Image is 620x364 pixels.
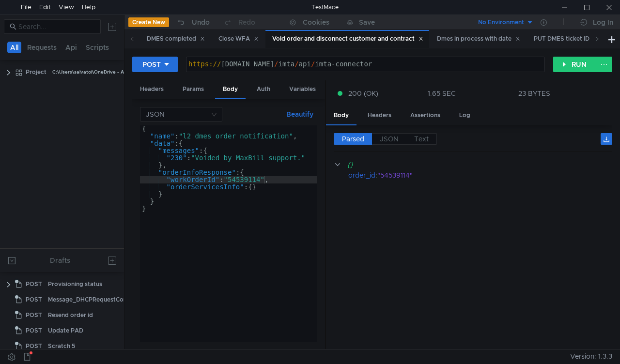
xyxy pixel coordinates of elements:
[50,255,70,266] div: Drafts
[414,135,429,143] span: Text
[218,34,259,44] div: Close WFA
[348,170,375,181] div: order_id
[128,17,169,27] button: Create New
[24,42,60,53] button: Requests
[147,34,205,44] div: DMES completed
[348,88,378,99] span: 200 (OK)
[169,15,217,30] button: Undo
[451,106,478,124] div: Log
[26,339,42,353] span: POST
[282,108,317,120] button: Beautify
[281,80,324,98] div: Variables
[26,65,46,79] div: Project
[26,308,42,322] span: POST
[7,42,21,53] button: All
[326,106,356,125] div: Body
[359,19,375,26] div: Save
[403,106,448,124] div: Assertions
[593,16,613,28] div: Log In
[518,89,550,98] div: 23 BYTES
[26,277,42,291] span: POST
[142,59,161,70] div: POST
[48,339,75,353] div: Scratch 5
[428,89,456,98] div: 1.65 SEC
[553,57,596,72] button: RUN
[347,159,599,170] div: {}
[48,292,147,307] div: Message_DHCPRequestCompleted
[132,80,171,98] div: Headers
[570,349,612,364] span: Version: 1.3.3
[215,80,246,99] div: Body
[342,135,364,143] span: Parsed
[26,292,42,307] span: POST
[466,15,534,30] button: No Environment
[132,57,178,72] button: POST
[478,18,524,27] div: No Environment
[380,135,399,143] span: JSON
[377,170,600,181] div: "54539114"
[175,80,212,98] div: Params
[348,170,612,181] div: :
[83,42,112,53] button: Scripts
[192,16,210,28] div: Undo
[238,16,255,28] div: Redo
[534,34,598,44] div: PUT DMES ticket ID
[48,277,102,291] div: Provisioning status
[437,34,520,44] div: Dmes in process with date
[217,15,262,30] button: Redo
[48,323,83,338] div: Update PAD
[26,323,42,338] span: POST
[62,42,80,53] button: Api
[360,106,399,124] div: Headers
[303,16,329,28] div: Cookies
[272,34,423,44] div: Void order and disconnect customer and contract
[18,21,95,32] input: Search...
[48,308,93,322] div: Resend order id
[249,80,278,98] div: Auth
[52,65,248,79] div: C:\Users\salvatoi\OneDrive - AMDOCS\Backup Folders\Documents\testmace\Project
